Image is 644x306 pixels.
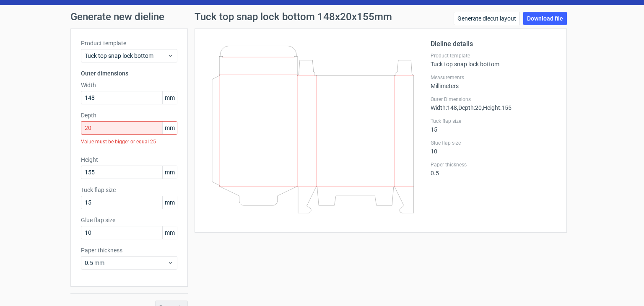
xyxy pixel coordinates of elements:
span: mm [162,196,177,209]
label: Tuck flap size [81,186,177,194]
label: Depth [81,111,177,119]
a: Download file [523,12,567,25]
label: Product template [431,52,556,59]
span: Tuck top snap lock bottom [85,52,167,60]
span: mm [162,122,177,134]
div: 10 [431,140,556,155]
label: Tuck flap size [431,118,556,124]
label: Outer Dimensions [431,96,556,103]
a: Generate diecut layout [454,12,520,25]
div: Millimeters [431,74,556,89]
span: , Depth : 20 [457,104,482,111]
label: Product template [81,39,177,47]
h1: Tuck top snap lock bottom 148x20x155mm [195,12,392,22]
label: Glue flap size [431,140,556,146]
label: Measurements [431,74,556,81]
label: Glue flap size [81,216,177,224]
span: mm [162,166,177,179]
div: Value must be bigger or equal 25 [81,135,177,149]
span: , Height : 155 [482,104,512,111]
h2: Dieline details [431,39,556,49]
div: 15 [431,118,556,133]
h3: Outer dimensions [81,69,177,78]
label: Width [81,81,177,89]
div: Tuck top snap lock bottom [431,52,556,67]
span: 0.5 mm [85,259,167,267]
label: Paper thickness [431,161,556,168]
label: Height [81,156,177,164]
span: mm [162,226,177,239]
span: mm [162,91,177,104]
label: Paper thickness [81,246,177,254]
div: 0.5 [431,161,556,176]
h1: Generate new dieline [70,12,574,22]
span: Width : 148 [431,104,457,111]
